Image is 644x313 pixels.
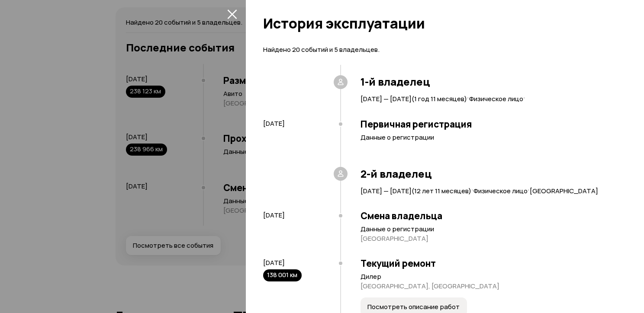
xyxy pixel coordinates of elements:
[367,303,460,311] span: Посмотреть описание работ
[361,186,471,195] span: [DATE] — [DATE] ( 12 лет 11 месяцев )
[263,269,302,281] div: 138 001 км
[263,211,285,220] span: [DATE]
[471,182,473,196] span: ·
[361,272,618,281] p: Дилер
[225,7,239,21] button: закрыть
[467,90,469,104] span: ·
[263,119,285,128] span: [DATE]
[361,282,618,291] p: [GEOGRAPHIC_DATA], [GEOGRAPHIC_DATA]
[523,90,525,104] span: ·
[263,45,618,54] p: Найдено 20 событий и 5 владельцев.
[361,258,618,269] h3: Текущий ремонт
[361,168,618,180] h3: 2-й владелец
[361,118,618,130] h3: Первичная регистрация
[361,94,467,103] span: [DATE] — [DATE] ( 1 год 11 месяцев )
[469,94,523,103] span: Физическое лицо
[361,210,618,221] h3: Смена владельца
[361,225,618,233] p: Данные о регистрации
[473,186,528,195] span: Физическое лицо
[361,234,618,243] p: [GEOGRAPHIC_DATA]
[361,133,618,142] p: Данные о регистрации
[263,258,285,267] span: [DATE]
[361,76,618,88] h3: 1-й владелец
[530,186,598,195] span: [GEOGRAPHIC_DATA]
[528,182,530,196] span: ·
